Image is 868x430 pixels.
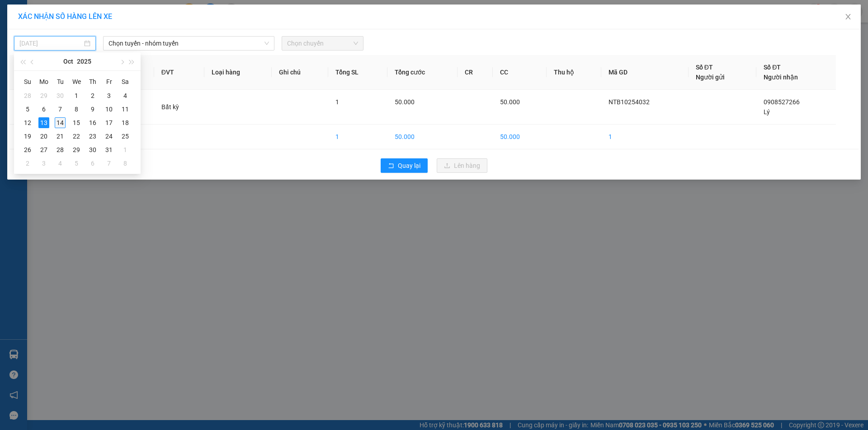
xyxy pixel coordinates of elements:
span: 50.000 [395,98,415,106]
td: 2025-09-29 [36,89,52,102]
td: 50.000 [493,125,547,149]
div: 3 [38,158,49,169]
td: 50.000 [387,125,458,149]
button: rollbackQuay lại [381,158,428,173]
div: 12 [22,117,33,128]
td: 2025-10-25 [117,129,133,143]
td: 2025-11-01 [117,143,133,157]
td: 2025-10-18 [117,116,133,129]
th: Fr [101,74,117,89]
div: 25 [120,131,131,142]
th: Thu hộ [547,55,601,90]
div: 2 [22,158,33,169]
div: 5 [22,104,33,115]
td: 1 [328,125,387,149]
span: Số ĐT [696,64,713,71]
th: We [68,74,85,89]
div: 10 [104,104,114,115]
td: 2025-10-02 [85,89,101,102]
th: Ghi chú [272,55,328,90]
th: Th [85,74,101,89]
span: Người nhận [764,74,798,81]
th: Mã GD [601,55,689,90]
div: 7 [55,104,66,115]
td: 2025-11-08 [117,157,133,170]
span: 0908527266 [764,98,800,106]
div: 5 [71,158,82,169]
div: 31 [104,144,114,155]
td: 2025-10-15 [68,116,85,129]
span: Người gửi [696,74,725,81]
td: 2025-10-08 [68,102,85,116]
button: 2025 [77,52,91,70]
td: 2025-09-30 [52,89,68,102]
div: 7 [104,158,114,169]
div: 24 [104,131,114,142]
td: 2025-10-21 [52,129,68,143]
td: 2025-10-26 [19,143,36,157]
td: 2025-10-10 [101,102,117,116]
td: 2025-10-12 [19,116,36,129]
div: 27 [38,144,49,155]
td: 2025-11-07 [101,157,117,170]
div: 14 [55,117,66,128]
td: 2025-09-28 [19,89,36,102]
div: 2 [87,90,98,101]
td: 2025-10-22 [68,129,85,143]
td: 1 [9,90,51,125]
td: Bất kỳ [154,90,204,125]
div: 22 [71,131,82,142]
td: 2025-10-27 [36,143,52,157]
div: 13 [38,117,49,128]
td: 2025-10-24 [101,129,117,143]
div: 4 [120,90,131,101]
div: 11 [120,104,131,115]
th: Su [19,74,36,89]
td: 2025-10-01 [68,89,85,102]
td: 1 [601,125,689,149]
div: 15 [71,117,82,128]
span: 1 [335,98,339,106]
div: 29 [38,90,49,101]
button: Close [835,5,861,30]
th: Sa [117,74,133,89]
td: 2025-11-05 [68,157,85,170]
div: 1 [120,144,131,155]
th: Tổng cước [387,55,458,90]
td: 2025-10-20 [36,129,52,143]
div: 6 [87,158,98,169]
button: Oct [63,52,73,70]
td: 2025-10-17 [101,116,117,129]
div: 23 [87,131,98,142]
th: Tổng SL [328,55,387,90]
span: Lý [764,108,770,116]
span: close [844,13,852,20]
td: 2025-10-19 [19,129,36,143]
td: 2025-11-03 [36,157,52,170]
td: 2025-10-29 [68,143,85,157]
td: 2025-10-13 [36,116,52,129]
span: Chọn chuyến [287,37,358,50]
td: 2025-10-03 [101,89,117,102]
th: STT [9,55,51,90]
span: Chọn tuyến - nhóm tuyến [108,37,269,50]
td: 2025-10-31 [101,143,117,157]
div: 8 [120,158,131,169]
div: 9 [87,104,98,115]
div: 3 [104,90,114,101]
button: uploadLên hàng [437,158,487,173]
td: 2025-11-06 [85,157,101,170]
div: 28 [55,144,66,155]
div: 8 [71,104,82,115]
td: 2025-10-09 [85,102,101,116]
div: 16 [87,117,98,128]
td: 2025-10-30 [85,143,101,157]
th: Tu [52,74,68,89]
th: Loại hàng [204,55,272,90]
div: 19 [22,131,33,142]
span: NTB10254032 [609,98,650,106]
td: 2025-10-14 [52,116,68,129]
div: 21 [55,131,66,142]
div: 1 [71,90,82,101]
span: XÁC NHẬN SỐ HÀNG LÊN XE [18,12,112,21]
